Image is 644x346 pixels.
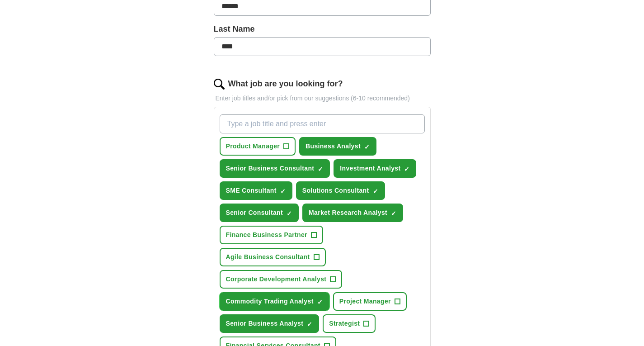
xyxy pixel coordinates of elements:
[306,142,361,151] span: Business Analyst
[302,186,369,195] span: Solutions Consultant
[226,230,307,240] span: Finance Business Partner
[329,319,360,328] span: Strategist
[220,204,299,222] button: Senior Consultant✓
[339,297,391,306] span: Project Manager
[214,94,431,103] p: Enter job titles and/or pick from our suggestions (6-10 recommended)
[214,23,431,35] label: Last Name
[391,210,396,217] span: ✓
[226,319,304,328] span: Senior Business Analyst
[220,137,296,156] button: Product Manager
[220,314,320,333] button: Senior Business Analyst✓
[214,79,225,90] img: search.png
[299,137,376,156] button: Business Analyst✓
[280,188,286,195] span: ✓
[226,252,310,262] span: Agile Business Consultant
[220,292,329,311] button: Commodity Trading Analyst✓
[333,292,407,311] button: Project Manager
[307,321,312,328] span: ✓
[228,78,343,90] label: What job are you looking for?
[220,181,292,200] button: SME Consultant✓
[220,114,425,133] input: Type a job title and press enter
[364,143,370,151] span: ✓
[226,164,315,173] span: Senior Business Consultant
[373,188,378,195] span: ✓
[340,164,400,173] span: Investment Analyst
[334,159,416,178] button: Investment Analyst✓
[220,248,326,266] button: Agile Business Consultant
[309,208,387,218] span: Market Research Analyst
[226,297,314,306] span: Commodity Trading Analyst
[317,299,323,306] span: ✓
[226,186,277,195] span: SME Consultant
[220,159,330,178] button: Senior Business Consultant✓
[296,181,385,200] button: Solutions Consultant✓
[404,166,409,173] span: ✓
[287,210,292,217] span: ✓
[302,204,403,222] button: Market Research Analyst✓
[323,314,376,333] button: Strategist
[220,270,343,289] button: Corporate Development Analyst
[220,226,323,244] button: Finance Business Partner
[226,275,327,284] span: Corporate Development Analyst
[226,142,280,151] span: Product Manager
[318,166,323,173] span: ✓
[226,208,283,218] span: Senior Consultant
